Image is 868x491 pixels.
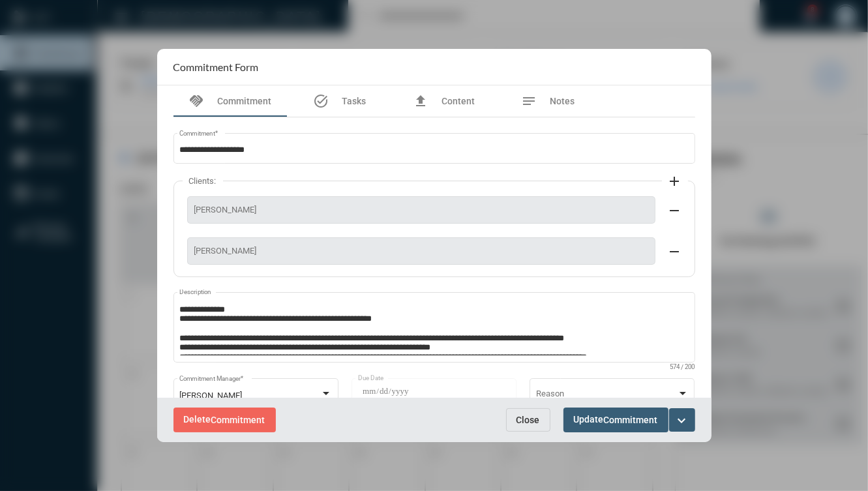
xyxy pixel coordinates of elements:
mat-icon: notes [522,93,537,109]
span: Close [516,415,540,425]
h2: Commitment Form [173,61,259,73]
mat-hint: 574 / 200 [670,364,695,371]
span: Commitment [604,415,658,426]
span: Delete [184,414,265,424]
span: [PERSON_NAME] [194,205,648,215]
button: DeleteCommitment [173,408,276,432]
button: Close [506,408,550,432]
mat-icon: handshake [189,93,205,109]
label: Clients: [183,176,223,186]
span: Content [441,96,475,106]
mat-icon: expand_more [674,413,690,428]
mat-icon: remove [667,203,683,218]
mat-icon: add [667,173,683,189]
span: Commitment [211,415,265,426]
span: Update [574,414,658,424]
span: [PERSON_NAME] [179,391,242,400]
mat-icon: task_alt [313,93,329,109]
span: Commitment [218,96,272,106]
mat-icon: remove [667,244,683,260]
span: [PERSON_NAME] [194,246,648,256]
button: UpdateCommitment [563,408,668,432]
mat-icon: file_upload [413,93,428,109]
span: Notes [550,96,575,106]
span: Tasks [342,96,366,106]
